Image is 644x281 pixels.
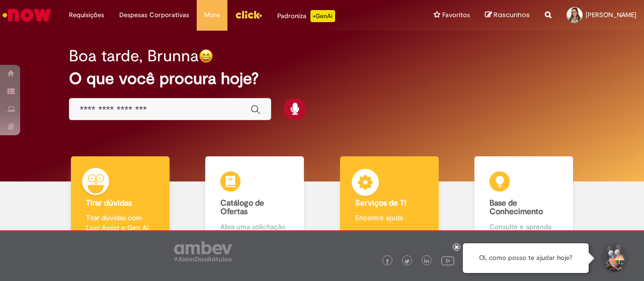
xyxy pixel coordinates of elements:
[424,258,429,264] img: logo_footer_linkedin.png
[586,11,636,19] span: [PERSON_NAME]
[441,254,454,267] img: logo_footer_youtube.png
[69,47,199,65] h2: Boa tarde, Brunna
[322,156,457,243] a: Serviços de TI Encontre ajuda
[463,243,589,273] div: Oi, como posso te ajudar hoje?
[174,241,232,261] img: logo_footer_ambev_rotulo_gray.png
[494,10,530,20] span: Rascunhos
[485,11,530,20] a: Rascunhos
[86,213,154,233] p: Tirar dúvidas com Lupi Assist e Gen Ai
[385,259,390,264] img: logo_footer_facebook.png
[457,156,592,243] a: Base de Conhecimento Consulte e aprenda
[220,222,289,232] p: Abra uma solicitação
[69,10,104,20] span: Requisições
[355,198,407,208] b: Serviços de TI
[220,198,264,217] b: Catálogo de Ofertas
[53,156,188,243] a: Tirar dúvidas Tirar dúvidas com Lupi Assist e Gen Ai
[490,198,543,217] b: Base de Conhecimento
[204,10,220,20] span: More
[199,49,213,63] img: happy-face.png
[235,7,262,22] img: click_logo_yellow_360x200.png
[86,198,132,208] b: Tirar dúvidas
[310,10,335,22] p: +GenAi
[490,222,558,232] p: Consulte e aprenda
[1,5,53,25] img: ServiceNow
[119,10,189,20] span: Despesas Corporativas
[405,259,410,264] img: logo_footer_twitter.png
[69,70,575,87] h2: O que você procura hoje?
[355,213,424,223] p: Encontre ajuda
[277,10,335,22] div: Padroniza
[188,156,323,243] a: Catálogo de Ofertas Abra uma solicitação
[442,10,470,20] span: Favoritos
[599,243,629,273] button: Iniciar Conversa de Suporte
